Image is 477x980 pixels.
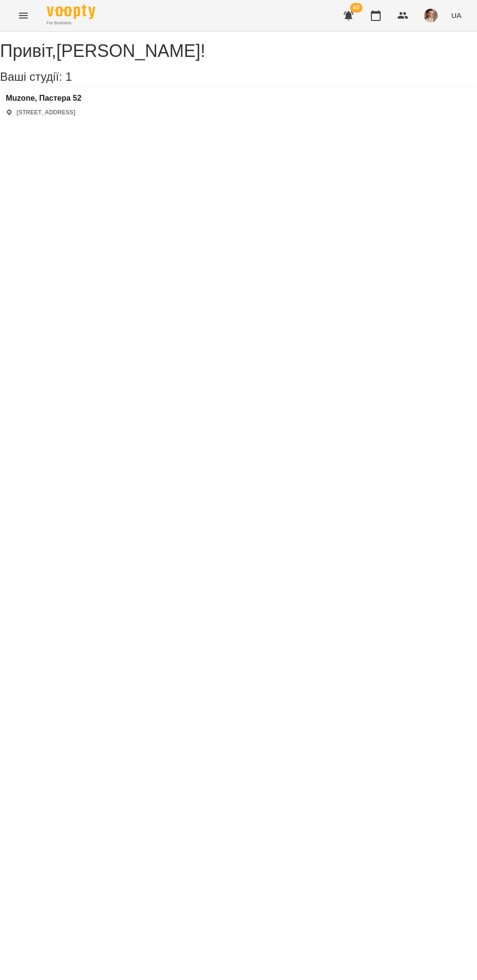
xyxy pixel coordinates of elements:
[12,4,35,27] button: Menu
[350,3,363,13] span: 60
[447,6,465,24] button: UA
[17,109,75,117] p: [STREET_ADDRESS]
[451,10,461,20] span: UA
[65,70,72,83] span: 1
[47,20,95,26] span: For Business
[6,94,81,103] a: Muzone, Пастера 52
[47,5,95,19] img: Voopty Logo
[424,9,438,22] img: 17edbb4851ce2a096896b4682940a88a.jfif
